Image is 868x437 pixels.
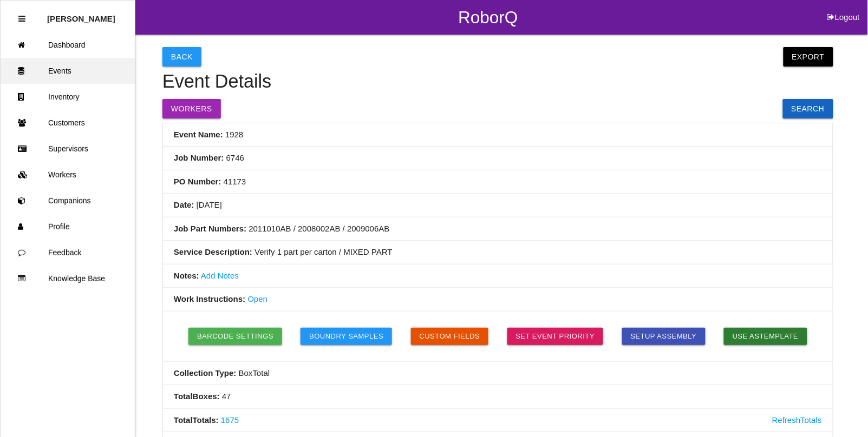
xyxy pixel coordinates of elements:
li: 41173 [163,170,833,194]
a: Customers [1,110,135,136]
a: Search [783,99,833,118]
a: Events [1,58,135,84]
a: Profile [1,214,135,240]
li: [DATE] [163,194,833,217]
button: Export [784,47,833,67]
b: Date: [174,200,194,209]
li: 47 [163,385,833,409]
button: Back [162,47,201,67]
a: Feedback [1,240,135,266]
b: Total Boxes : [174,392,220,401]
button: Setup Assembly [622,328,706,345]
b: Work Instructions: [174,294,245,303]
li: Box Total [163,362,833,386]
button: Boundry Samples [301,328,392,345]
div: Close [18,6,25,32]
a: Open [247,294,267,303]
a: Add Notes [201,271,239,280]
button: Use asTemplate [724,328,807,345]
button: Workers [162,99,221,118]
b: PO Number: [174,177,221,186]
button: Barcode Settings [188,328,282,345]
b: Total Totals : [174,415,219,425]
li: 1928 [163,123,833,147]
a: Workers [1,162,135,188]
a: Refresh Totals [772,414,822,427]
h4: Event Details [162,71,833,92]
b: Job Number: [174,153,224,162]
p: Rosie Blandino [47,6,115,23]
li: 2011010AB / 2008002AB / 2009006AB [163,217,833,241]
li: 6746 [163,147,833,170]
b: Event Name: [174,130,223,139]
button: Custom Fields [411,328,489,345]
a: Companions [1,188,135,214]
a: Knowledge Base [1,266,135,292]
li: Verify 1 part per carton / MIXED PART [163,241,833,264]
b: Collection Type: [174,368,237,378]
b: Service Description: [174,247,252,256]
a: Inventory [1,84,135,110]
b: Notes: [174,271,199,280]
a: 1675 [221,415,239,425]
a: Set Event Priority [507,328,604,345]
b: Job Part Numbers: [174,224,246,233]
a: Supervisors [1,136,135,162]
a: Dashboard [1,32,135,58]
